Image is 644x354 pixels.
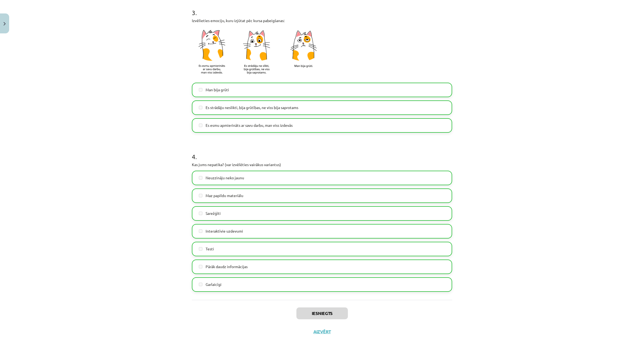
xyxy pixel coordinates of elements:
span: Neuzzināju neko jaunu [206,175,244,181]
span: Garlaicīgi [206,282,221,287]
p: Kas jums nepatika? (var izvēlēties vairākus variantus) [192,162,452,167]
input: Interaktīvie uzdevumi [199,229,202,233]
p: Izvēlieties emociju, kuru izjūtat pēc kursa pabeigšanas: [192,18,452,23]
input: Es esmu apmierināts ar savu darbu, man viss izdevās [199,124,202,127]
h1: 4 . [192,143,452,160]
input: Pārāk daudz informācijas [199,265,202,268]
input: Man bija grūti [199,88,202,92]
button: Iesniegts [296,307,348,319]
input: Neuzzināju neko jaunu [199,176,202,180]
img: icon-close-lesson-0947bae3869378f0d4975bcd49f059093ad1ed9edebbc8119c70593378902aed.svg [4,22,6,26]
input: Testi [199,247,202,251]
input: Garlaicīgi [199,283,202,286]
input: Maz papildu materiālu [199,194,202,197]
span: Es strādāju neslikti, bija grūtības, ne viss bija saprotams [206,105,298,110]
span: Testi [206,246,214,252]
input: Sarežģīti [199,212,202,215]
span: Man bija grūti [206,87,229,93]
span: Interaktīvie uzdevumi [206,228,243,234]
input: Es strādāju neslikti, bija grūtības, ne viss bija saprotams [199,106,202,109]
span: Es esmu apmierināts ar savu darbu, man viss izdevās [206,122,293,128]
span: Pārāk daudz informācijas [206,264,248,269]
button: Aizvērt [312,329,332,334]
span: Maz papildu materiālu [206,193,243,198]
span: Sarežģīti [206,211,221,216]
